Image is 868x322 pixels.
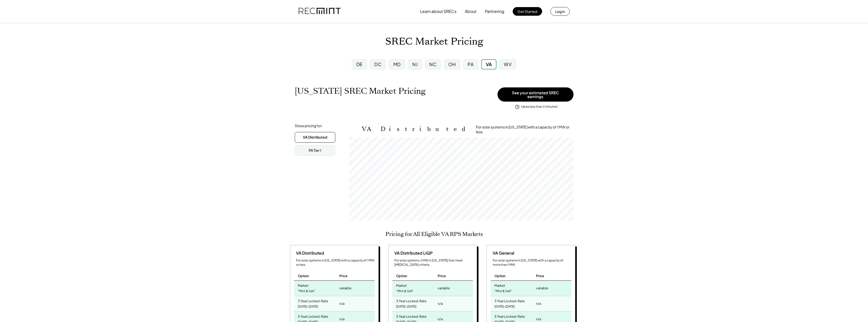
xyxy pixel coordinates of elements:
[396,288,414,295] div: "Mint & Sell"
[385,36,483,48] h1: SREC Market Pricing
[521,105,558,109] div: takes less than 2 minutes!
[294,250,324,256] div: VA Distributed
[362,125,468,133] h2: VA Distributed
[298,288,315,295] div: "Mint & Sell"
[493,258,571,267] div: For solar systems in [US_STATE] with a capacity of more than 1 MW.
[396,313,427,319] div: 5 Year Locked-Rate
[393,61,401,67] div: MD
[295,123,323,128] div: Show pricing for:
[536,285,548,292] div: variable
[420,6,456,16] button: Learn about SRECs
[396,274,407,278] div: Option
[396,297,427,303] div: 3 Year Locked-Rate
[303,135,327,140] div: VA Distributed
[429,61,436,67] div: NC
[485,6,504,16] button: Partnering
[394,258,473,267] div: For solar systems ≤1 MW in [US_STATE] that meet [MEDICAL_DATA] criteria.
[298,282,308,288] div: Market
[438,274,446,278] div: Price
[448,61,456,67] div: OH
[396,282,407,288] div: Market
[356,61,363,67] div: DE
[374,61,381,67] div: DC
[298,313,328,319] div: 5 Year Locked-Rate
[438,300,443,307] div: n/a
[385,231,483,237] h2: Pricing for All Eligible VA RPS Markets
[494,282,505,288] div: Market
[309,148,321,153] div: PA Tier I
[491,250,514,256] div: VA General
[476,125,574,135] div: For solar systems in [US_STATE] with a capacity of 1 MW or less.
[494,313,525,319] div: 5 Year Locked-Rate
[392,250,433,256] div: VA Distributed LIQP
[298,274,309,278] div: Option
[396,303,416,310] div: [DATE]-[DATE]
[536,300,541,307] div: n/a
[494,288,512,295] div: "Mint & Sell"
[299,3,341,20] img: recmint-logotype%403x.png
[339,300,344,307] div: n/a
[494,297,525,303] div: 3 Year Locked-Rate
[497,87,574,102] button: See your estimated SREC earnings
[438,285,450,292] div: variable
[494,303,515,310] div: [DATE]-[DATE]
[339,274,347,278] div: Price
[412,61,418,67] div: NJ
[550,7,570,16] button: Log in
[486,61,492,67] div: VA
[465,6,476,16] button: About
[513,7,542,16] button: Get Started
[468,61,474,67] div: PA
[298,303,318,310] div: [DATE]-[DATE]
[298,297,328,303] div: 3 Year Locked-Rate
[296,258,375,267] div: For solar systems in [US_STATE] with a capacity of 1 MW or less.
[504,61,512,67] div: WV
[295,86,426,96] h1: [US_STATE] SREC Market Pricing
[339,285,352,292] div: variable
[494,274,506,278] div: Option
[536,274,544,278] div: Price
